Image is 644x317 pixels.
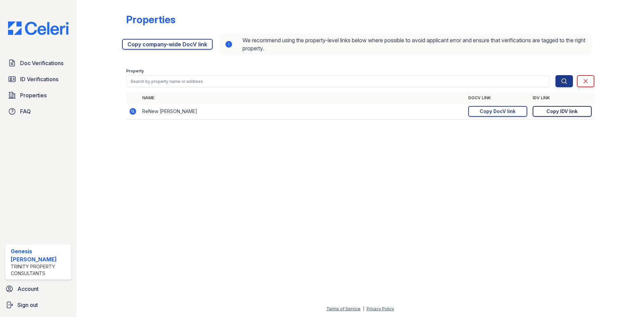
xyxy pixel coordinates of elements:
img: CE_Logo_Blue-a8612792a0a2168367f1c8372b55b34899dd931a85d93a1a3d3e32e68fde9ad4.png [3,21,74,35]
span: Sign out [17,301,38,309]
a: Privacy Policy [367,306,394,311]
div: We recommend using the property-level links below where possible to avoid applicant error and ens... [219,34,592,55]
a: Copy DocV link [468,106,527,117]
span: Properties [20,91,47,99]
span: FAQ [20,107,31,115]
a: Doc Verifications [5,56,71,70]
span: Doc Verifications [20,59,63,67]
div: Copy DocV link [480,108,516,115]
a: ID Verifications [5,72,71,86]
div: Copy IDV link [546,108,578,115]
div: Genesis [PERSON_NAME] [11,247,68,263]
input: Search by property name or address [126,75,550,87]
a: Sign out [3,298,74,312]
a: Terms of Service [326,306,361,311]
td: ReNew [PERSON_NAME] [140,103,466,120]
span: ID Verifications [20,75,58,83]
div: | [363,306,364,311]
label: Property [126,68,144,74]
a: Copy IDV link [533,106,592,117]
a: FAQ [5,105,71,118]
th: DocV Link [466,93,530,103]
a: Properties [5,89,71,102]
th: Name [140,93,466,103]
th: IDV Link [530,93,594,103]
span: Account [17,285,39,293]
a: Account [3,282,74,296]
div: Trinity Property Consultants [11,263,68,277]
div: Properties [126,13,175,25]
a: Copy company-wide DocV link [122,39,213,50]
